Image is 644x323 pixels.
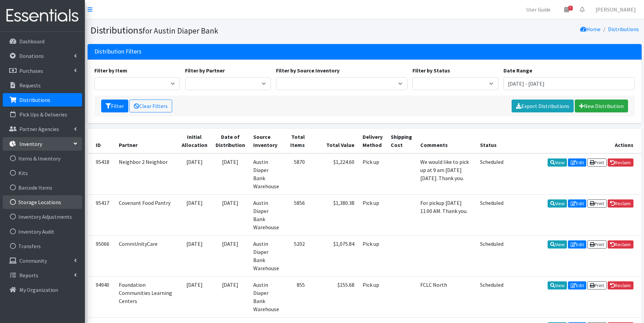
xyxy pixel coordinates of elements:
[115,235,178,276] td: CommUnityCare
[503,66,532,74] label: Date Range
[211,153,249,195] td: [DATE]
[211,235,249,276] td: [DATE]
[3,195,82,209] a: Storage Locations
[476,194,508,235] td: Scheduled
[283,153,309,195] td: 5870
[276,66,339,74] label: Filter by Source Inventory
[19,82,41,89] p: Requests
[115,276,178,317] td: Foundation Communities Learning Centers
[512,100,574,112] a: Export Distributions
[178,129,211,153] th: Initial Allocation
[416,129,476,153] th: Comments
[211,129,249,153] th: Date of Distribution
[3,225,82,238] a: Inventory Audit
[358,129,387,153] th: Delivery Method
[358,235,387,276] td: Pick up
[88,194,115,235] td: 95417
[476,235,508,276] td: Scheduled
[548,199,567,208] a: View
[503,77,635,90] input: January 1, 2011 - December 31, 2011
[608,240,633,249] a: Reclaim
[88,276,115,317] td: 94940
[309,276,358,317] td: $155.68
[608,158,633,167] a: Reclaim
[178,194,211,235] td: [DATE]
[476,129,508,153] th: Status
[19,96,50,103] p: Distributions
[129,100,172,112] a: Clear Filters
[90,24,362,36] h1: Distributions
[309,153,358,195] td: $1,224.60
[3,181,82,194] a: Barcode Items
[568,158,586,167] a: Edit
[590,3,641,16] a: [PERSON_NAME]
[19,38,44,45] p: Dashboard
[3,64,82,78] a: Purchases
[358,153,387,195] td: Pick up
[178,153,211,195] td: [DATE]
[568,281,586,289] a: Edit
[587,281,607,289] a: Print
[309,129,358,153] th: Total Value
[608,281,633,289] a: Reclaim
[178,276,211,317] td: [DATE]
[283,129,309,153] th: Total Items
[283,276,309,317] td: 855
[575,100,628,112] a: New Distribution
[19,272,38,279] p: Reports
[416,276,476,317] td: FCLC North
[309,235,358,276] td: $1,075.84
[580,26,601,33] a: Home
[178,235,211,276] td: [DATE]
[143,26,218,36] small: for Austin Diaper Bank
[587,158,607,167] a: Print
[19,257,47,264] p: Community
[3,108,82,121] a: Pick Ups & Deliveries
[521,3,556,16] a: User Guide
[211,194,249,235] td: [DATE]
[88,129,115,153] th: ID
[548,281,567,289] a: View
[283,194,309,235] td: 5856
[3,137,82,151] a: Inventory
[115,153,178,195] td: Neighbor 2 Neighbor
[309,194,358,235] td: $1,380.38
[19,52,44,59] p: Donations
[3,254,82,267] a: Community
[19,126,59,132] p: Partner Agencies
[416,194,476,235] td: For pickup [DATE] 11:00 AM. Thank you.
[3,49,82,63] a: Donations
[101,100,128,112] button: Filter
[568,240,586,249] a: Edit
[19,286,58,293] p: My Organization
[3,35,82,48] a: Dashboard
[568,199,586,208] a: Edit
[3,152,82,165] a: Items & Inventory
[88,235,115,276] td: 95066
[608,26,639,33] a: Distributions
[283,235,309,276] td: 5202
[185,66,225,74] label: Filter by Partner
[548,158,567,167] a: View
[249,235,283,276] td: Austin Diaper Bank Warehouse
[559,3,574,16] a: 8
[608,199,633,208] a: Reclaim
[3,79,82,92] a: Requests
[3,268,82,282] a: Reports
[387,129,416,153] th: Shipping Cost
[249,276,283,317] td: Austin Diaper Bank Warehouse
[211,276,249,317] td: [DATE]
[249,194,283,235] td: Austin Diaper Bank Warehouse
[587,240,607,249] a: Print
[508,129,642,153] th: Actions
[568,6,573,10] span: 8
[115,129,178,153] th: Partner
[249,153,283,195] td: Austin Diaper Bank Warehouse
[94,66,127,74] label: Filter by Item
[115,194,178,235] td: Covenant Food Pantry
[94,48,142,55] h3: Distribution Filters
[3,93,82,107] a: Distributions
[416,153,476,195] td: We would like to pick up at 9 am [DATE][DATE]. Thank you.
[587,199,607,208] a: Print
[3,166,82,180] a: Kits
